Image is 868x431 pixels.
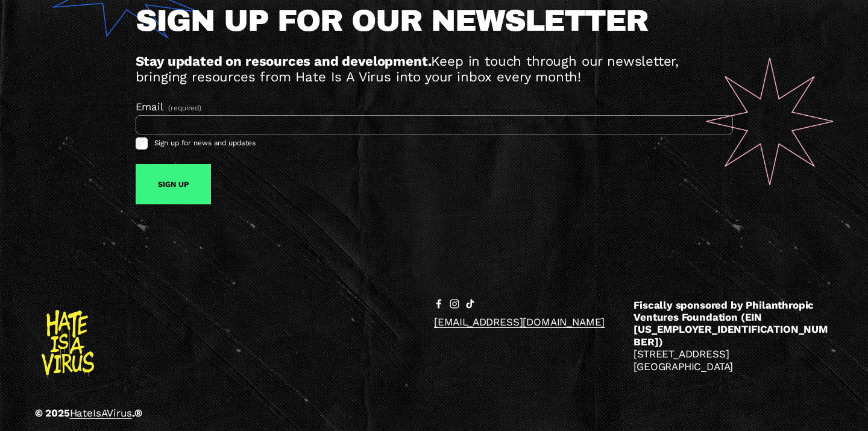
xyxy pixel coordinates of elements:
[136,164,212,204] button: Sign Up
[434,316,605,328] a: [EMAIL_ADDRESS][DOMAIN_NAME]
[434,299,444,309] a: facebook-unauth
[136,53,432,69] strong: Stay updated on resources and development.
[136,101,163,113] span: Email
[634,299,833,373] p: [STREET_ADDRESS] [GEOGRAPHIC_DATA]
[450,299,459,309] a: instagram-unauth
[154,139,256,147] span: Sign up for news and updates
[132,407,143,419] strong: .®
[70,407,132,419] a: HateIsAVirus
[136,53,684,85] span: Keep in touch through our newsletter, bringing resources from Hate Is A Virus into your inbox eve...
[35,407,70,419] strong: © 2025
[634,299,828,348] strong: Fiscally sponsored by Philanthropic Ventures Foundation (EIN [US_EMPLOYER_IDENTIFICATION_NUMBER])
[136,137,148,149] input: Sign up for news and updates
[136,5,733,36] h2: SIGN UP FOR OUR NEWSLETTER
[465,299,475,309] a: TikTok
[168,104,201,112] span: (required)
